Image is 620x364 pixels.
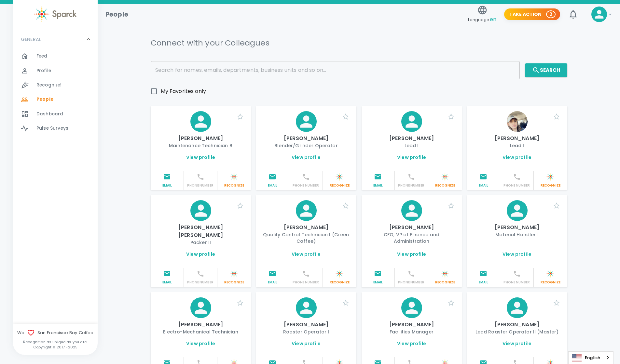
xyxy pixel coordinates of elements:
[397,251,426,257] a: View profile
[569,352,613,364] a: English
[36,68,51,74] span: Profile
[367,224,457,231] p: [PERSON_NAME]
[503,154,531,161] a: View profile
[259,280,287,285] p: Email
[156,239,246,246] p: Packer II
[156,135,246,142] p: [PERSON_NAME]
[256,171,290,190] button: Email
[261,231,351,244] p: Quality Control Technician I (Green Coffee)
[470,280,498,285] p: Email
[13,64,98,78] a: Profile
[292,340,321,347] a: View profile
[367,135,457,142] p: [PERSON_NAME]
[428,171,462,190] button: Sparck logo whiteRecognize
[472,329,562,335] p: Lead Roaster Operator II (Master)
[472,142,562,149] p: Lead I
[151,38,269,48] h5: Connect with your Colleagues
[292,154,321,161] a: View profile
[261,329,351,335] p: Roaster Operator I
[153,183,181,188] p: Email
[490,16,496,23] span: en
[534,171,567,190] button: Sparck logo whiteRecognize
[428,268,462,287] button: Sparck logo whiteRecognize
[397,340,426,347] a: View profile
[256,268,290,287] button: Email
[472,135,562,142] p: [PERSON_NAME]
[431,280,459,285] p: Recognize
[503,251,531,257] a: View profile
[536,280,565,285] p: Recognize
[156,321,246,329] p: [PERSON_NAME]
[230,270,238,278] img: Sparck logo white
[220,280,248,285] p: Recognize
[468,15,496,24] span: Language:
[441,270,449,278] img: Sparck logo white
[186,340,215,347] a: View profile
[36,53,48,59] span: Feed
[36,96,53,103] span: People
[465,3,499,26] button: Language:en
[292,251,321,257] a: View profile
[549,11,552,18] p: 2
[13,92,98,107] a: People
[325,183,354,188] p: Recognize
[367,231,457,244] p: CFO, VP of Finance and Administration
[13,107,98,121] a: Dashboard
[186,251,215,257] a: View profile
[13,30,98,49] div: GENERAL
[217,171,251,190] button: Sparck logo whiteRecognize
[13,49,98,138] div: GENERAL
[534,268,567,287] button: Sparck logo whiteRecognize
[503,340,531,347] a: View profile
[151,171,184,190] button: Email
[323,268,356,287] button: Sparck logo whiteRecognize
[261,321,351,329] p: [PERSON_NAME]
[325,280,354,285] p: Recognize
[467,171,501,190] button: Email
[105,9,128,19] h1: People
[13,49,98,63] a: Feed
[261,142,351,149] p: Blender/Grinder Operator
[217,268,251,287] button: Sparck logo whiteRecognize
[220,183,248,188] p: Recognize
[367,329,457,335] p: Facilities Manager
[336,173,343,181] img: Sparck logo white
[507,111,528,132] img: Picture of Adriana
[36,82,62,88] span: Recognize!
[156,224,246,239] p: [PERSON_NAME] [PERSON_NAME]
[186,154,215,161] a: View profile
[36,111,63,117] span: Dashboard
[362,171,395,190] button: Email
[323,171,356,190] button: Sparck logo whiteRecognize
[261,224,351,231] p: [PERSON_NAME]
[504,8,560,20] button: Take Action 2
[13,121,98,136] a: Pulse Surveys
[156,142,246,149] p: Maintenance Technician B
[13,6,98,22] a: Sparck logo
[34,6,76,22] img: Sparck logo
[367,321,457,329] p: [PERSON_NAME]
[364,183,392,188] p: Email
[153,280,181,285] p: Email
[397,154,426,161] a: View profile
[336,270,343,278] img: Sparck logo white
[470,183,498,188] p: Email
[467,268,501,287] button: Email
[568,351,613,364] div: Language
[13,78,98,92] a: Recognize!
[546,270,554,278] img: Sparck logo white
[431,183,459,188] p: Recognize
[441,173,449,181] img: Sparck logo white
[230,173,238,181] img: Sparck logo white
[536,183,565,188] p: Recognize
[151,61,520,79] input: Search for names, emails, departments, business units and so on...
[472,231,562,238] p: Material Handler I
[546,173,554,181] img: Sparck logo white
[151,268,184,287] button: Email
[367,142,457,149] p: Lead I
[259,183,287,188] p: Email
